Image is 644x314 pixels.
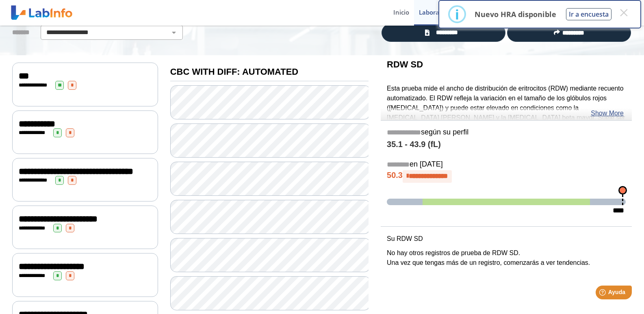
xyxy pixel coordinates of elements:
[387,160,626,169] h5: en [DATE]
[387,59,423,69] b: RDW SD
[566,8,611,20] button: Ir a encuesta
[170,67,298,77] b: CBC WITH DIFF: AUTOMATED
[616,5,631,20] button: Close this dialog
[475,9,556,19] p: Nuevo HRA disponible
[591,108,624,118] a: Show More
[387,248,626,268] p: No hay otros registros de prueba de RDW SD. Una vez que tengas más de un registro, comenzarás a v...
[387,84,626,142] p: Esta prueba mide el ancho de distribución de eritrocitos (RDW) mediante recuento automatizado. El...
[455,7,459,22] div: i
[572,282,635,305] iframe: Help widget launcher
[387,234,626,244] p: Su RDW SD
[387,128,626,137] h5: según su perfil
[387,140,626,149] h4: 35.1 - 43.9 (fL)
[387,170,626,182] h4: 50.3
